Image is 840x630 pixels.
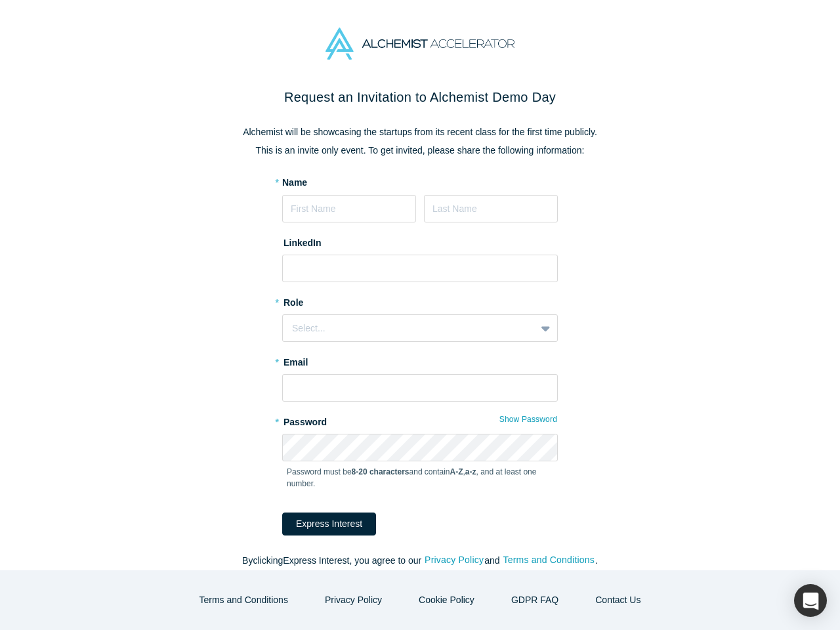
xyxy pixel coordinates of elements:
[424,195,558,222] input: Last Name
[282,351,558,369] label: Email
[282,291,558,310] label: Role
[502,553,595,568] button: Terms and Conditions
[497,589,572,612] a: GDPR FAQ
[352,467,409,476] strong: 8-20 characters
[144,144,696,157] p: This is an invite only event. To get invited, please share the following information:
[282,195,416,222] input: First Name
[287,466,553,490] p: Password must be and contain , , and at least one number.
[186,589,302,612] button: Terms and Conditions
[311,589,396,612] button: Privacy Policy
[282,176,307,190] label: Name
[450,467,463,476] strong: A-Z
[465,467,476,476] strong: a-z
[405,589,488,612] button: Cookie Policy
[282,232,322,250] label: LinkedIn
[499,411,558,428] button: Show Password
[282,513,376,535] button: Express Interest
[325,28,514,60] img: Alchemist Accelerator Logo
[144,554,696,568] p: By clicking Express Interest , you agree to our and .
[144,87,696,107] h2: Request an Invitation to Alchemist Demo Day
[144,125,696,139] p: Alchemist will be showcasing the startups from its recent class for the first time publicly.
[292,322,526,335] div: Select...
[581,589,654,612] button: Contact Us
[424,553,484,568] button: Privacy Policy
[282,411,558,429] label: Password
